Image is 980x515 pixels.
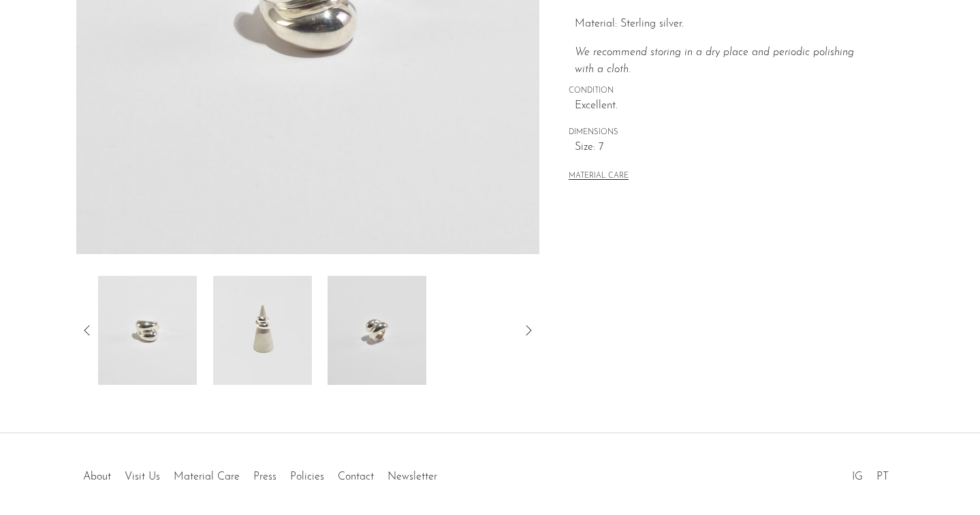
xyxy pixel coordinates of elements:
[852,471,863,482] a: IG
[125,471,160,482] a: Visit Us
[174,471,240,482] a: Material Care
[338,471,374,482] a: Contact
[575,139,875,157] span: Size: 7
[212,276,311,385] img: Teardrop Wrap Ring
[876,471,889,482] a: PT
[845,461,896,486] ul: Social Medias
[575,16,875,33] p: Material: Sterling silver.
[253,471,276,482] a: Press
[569,172,629,182] button: MATERIAL CARE
[569,85,875,97] span: CONDITION
[575,97,875,115] span: Excellent.
[83,471,111,482] a: About
[76,461,444,486] ul: Quick links
[575,47,854,76] i: We recommend storing in a dry place and periodic polishing with a cloth.
[290,471,324,482] a: Policies
[569,127,875,139] span: DIMENSIONS
[97,276,196,385] img: Teardrop Wrap Ring
[328,276,426,385] img: Teardrop Wrap Ring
